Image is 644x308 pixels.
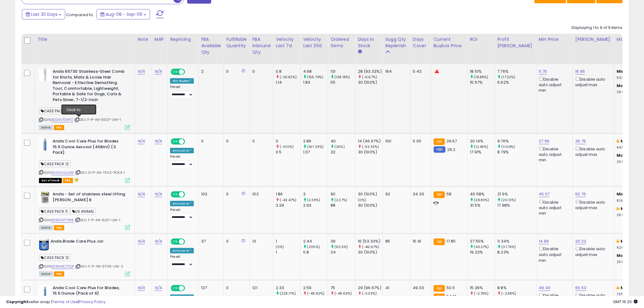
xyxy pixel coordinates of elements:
[155,191,162,197] a: N/A
[446,285,455,291] span: 50.11
[576,246,610,257] div: Disable auto adjust max
[385,285,406,291] div: 41
[331,285,355,291] div: 75
[201,138,219,144] div: 0
[307,198,320,202] small: (2.39%)
[138,238,145,244] a: N/A
[434,285,445,292] small: FBA
[253,285,269,291] div: 121
[307,75,323,79] small: (155.74%)
[170,85,194,99] div: Preset:
[539,199,568,216] div: Disable auto adjust min
[331,69,355,74] div: 131
[498,203,536,208] div: 17.98%
[498,69,536,74] div: 7.76%
[201,69,219,74] div: 2
[39,239,130,276] div: ASIN:
[385,239,406,244] div: 85
[138,68,145,75] a: N/A
[66,12,94,18] span: Compared to:
[470,239,495,244] div: 27.55%
[226,239,245,244] div: 0
[447,147,456,152] span: 29.2
[226,191,245,197] div: 0
[54,271,64,277] span: FBA
[171,139,179,144] span: ON
[39,138,130,182] div: ASIN:
[170,155,194,168] div: Preset:
[253,191,269,197] div: 102
[39,107,70,114] span: CASE PACK 6
[331,80,355,85] div: 55
[53,69,127,104] b: Andis 65730 Stainless-Steel Comb for Knots, Mats & Loose Hair Removal - Effective Dematting Tool,...
[502,144,515,149] small: (11.04%)
[155,138,162,144] a: N/A
[280,198,296,202] small: (-43.47%)
[446,138,457,144] span: 29.67
[51,218,74,223] a: B089WT7XP8
[303,149,328,155] div: 1.07
[39,69,51,81] img: 31bbFxow7JL._SL40_.jpg
[75,264,123,269] span: | SKU: F-P-AN-5706-UNI-2
[53,138,127,157] b: Andis Cool Care Plus for Blades 15.5 Ounce Aerosol (458ml) (3 Pack)
[170,248,194,254] div: Amazon AI *
[474,198,489,202] small: (28.83%)
[276,203,300,208] div: 3.29
[576,285,586,291] a: 65.53
[226,69,245,74] div: 0
[502,75,516,79] small: (17.22%)
[413,138,426,144] div: 0.00
[331,191,355,197] div: 90
[539,36,570,43] div: Min Price
[539,76,568,93] div: Disable auto adjust min
[276,69,300,74] div: 0.8
[253,36,271,55] div: FBA inbound Qty
[280,144,294,149] small: (-100%)
[170,78,194,84] div: Win BuyBox *
[434,36,465,49] div: Current Buybox Price
[334,144,345,149] small: (25%)
[572,25,623,31] div: Displaying 1 to 9 of 9 items
[385,36,408,49] div: Sugg Qty Replenish
[303,80,328,85] div: 1.83
[434,146,446,153] small: FBM
[498,250,536,255] div: 8.23%
[539,191,550,197] a: 45.07
[413,239,426,244] div: 15.16
[576,191,586,197] a: 60.76
[170,208,194,222] div: Preset:
[96,9,150,19] button: Aug-08 - Sep-06
[253,239,269,244] div: 13
[170,36,196,43] div: Repricing
[434,239,445,245] small: FBA
[334,244,348,249] small: (62.5%)
[253,138,269,144] div: 0
[39,138,51,151] img: 411lcmDBgyL._SL40_.jpg
[358,138,383,144] div: 14 (46.67%)
[413,285,426,291] div: 49.03
[617,68,626,74] b: Min:
[413,36,429,49] div: Days Cover
[39,69,130,129] div: ASIN:
[171,192,179,197] span: ON
[53,191,127,204] b: Andis - Set of stainless steel lifting [PERSON_NAME] 8
[617,83,628,89] b: Max:
[303,138,328,144] div: 2.86
[358,69,383,74] div: 28 (93.33%)
[22,9,65,19] button: Last 30 Days
[201,36,221,55] div: FBA Available Qty
[171,285,179,291] span: ON
[39,125,53,130] span: All listings currently available for purchase on Amazon
[39,191,51,204] img: 51WhiAfwAwL._SL40_.jpg
[138,138,145,144] a: N/A
[576,199,610,211] div: Disable auto adjust max
[470,69,495,74] div: 18.51%
[539,246,568,263] div: Disable auto adjust min
[276,191,300,197] div: 1.86
[470,285,495,291] div: 15.36%
[276,250,300,255] div: 1
[276,80,300,85] div: 1.14
[54,125,64,130] span: FBA
[6,299,106,305] div: seller snap | |
[155,36,165,43] div: MAP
